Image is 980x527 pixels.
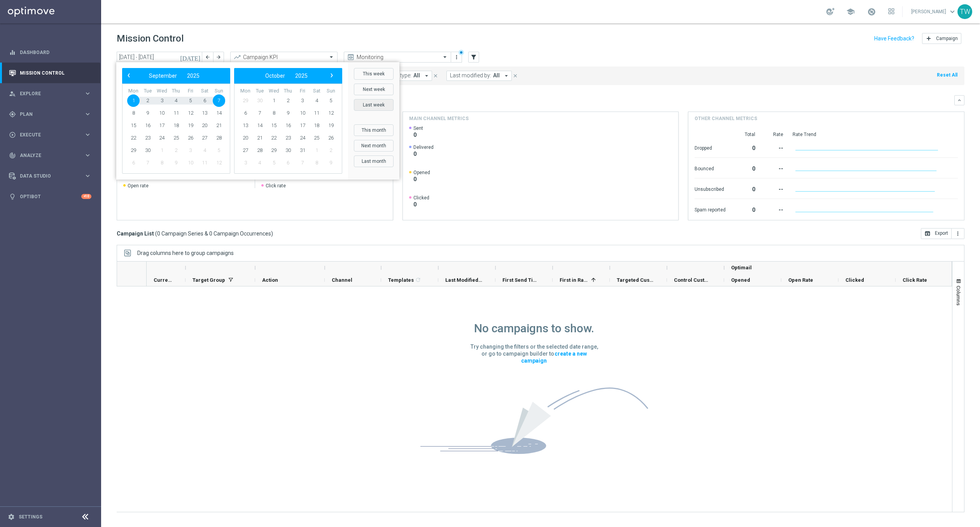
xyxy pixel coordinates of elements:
multiple-options-button: Export to CSV [921,230,964,236]
span: Delivered [413,144,434,150]
input: Select date range [117,52,202,63]
a: Settings [19,515,42,519]
div: Mission Control [9,70,92,76]
i: refresh [415,277,421,283]
div: Spam reported [695,203,726,215]
span: Open Rate [788,277,813,283]
button: more_vert [453,52,460,62]
button: Next week [354,84,394,95]
span: 3 [296,94,309,107]
span: 14 [213,107,225,119]
span: Current Status [154,277,172,283]
span: 22 [268,132,280,144]
i: keyboard_arrow_right [84,172,91,180]
th: weekday [155,88,169,94]
div: lightbulb Optibot +10 [9,194,92,200]
button: track_changes Analyze keyboard_arrow_right [9,152,92,159]
div: Data Studio [9,173,84,180]
button: ‹ [124,71,134,81]
button: play_circle_outline Execute keyboard_arrow_right [9,132,92,138]
span: 11 [310,107,323,119]
span: Target Group [192,277,225,283]
div: Plan [9,111,84,118]
span: 16 [282,119,294,132]
span: Action [262,277,278,283]
span: 10 [296,107,309,119]
i: lightbulb [9,193,16,200]
button: arrow_forward [213,52,224,63]
span: Sent [413,125,423,131]
span: Templates [388,277,414,283]
p: Try changing the filters or the selected date range, or go to campaign builder to [470,343,598,364]
span: 1 [127,94,140,107]
span: 9 [142,107,154,119]
i: open_in_browser [924,230,931,237]
div: Row Groups [137,250,234,256]
div: -- [765,203,783,215]
span: 14 [254,119,266,132]
span: First in Range [560,277,588,283]
button: close [432,72,439,80]
span: 2 [170,144,182,157]
th: weekday [198,88,212,94]
span: 8 [127,107,140,119]
span: 3 [239,157,252,169]
i: arrow_back [205,54,210,60]
span: ‹ [124,70,134,80]
span: 28 [254,144,266,157]
span: 25 [170,132,182,144]
th: weekday [169,88,184,94]
div: 0 [735,141,755,154]
span: 2 [282,94,294,107]
button: 2025 [182,71,205,81]
span: school [846,7,855,16]
span: 22 [127,132,140,144]
span: 25 [310,132,323,144]
span: 20 [198,119,211,132]
button: Data Studio keyboard_arrow_right [9,173,92,179]
span: 6 [282,157,294,169]
span: 23 [142,132,154,144]
span: 29 [127,144,140,157]
i: more_vert [955,230,961,237]
span: 0 [413,201,429,208]
span: Campaign [936,36,958,41]
i: arrow_forward [216,54,221,60]
i: close [513,73,518,79]
span: Clicked [413,195,429,201]
button: This month [354,124,394,136]
span: 8 [310,157,323,169]
i: person_search [9,90,16,97]
i: gps_fixed [9,111,16,118]
span: Opened [731,277,750,283]
span: 7 [142,157,154,169]
span: 9 [170,157,182,169]
button: open_in_browser Export [921,228,952,239]
i: arrow_drop_down [423,72,430,79]
div: Execute [9,131,84,138]
span: Data Studio [20,174,84,178]
button: Recurrence type: All arrow_drop_down [367,71,432,81]
bs-datepicker-navigation-view: ​ ​ ​ [236,71,336,81]
img: noRowsMissionControl.svg [420,387,648,454]
div: TW [957,4,972,19]
span: 0 [413,176,430,183]
span: 11 [198,157,211,169]
span: Plan [20,112,84,117]
button: Last modified by: All arrow_drop_down [446,71,512,81]
span: 10 [156,107,168,119]
span: 7 [296,157,309,169]
span: Clicked [845,277,864,283]
span: 31 [296,144,309,157]
span: 5 [268,157,280,169]
span: 6 [239,107,252,119]
a: Dashboard [20,42,91,63]
button: Last week [354,99,394,111]
div: Bounced [695,162,726,174]
span: 19 [325,119,337,132]
button: This week [354,68,394,80]
th: weekday [126,88,141,94]
span: All [493,72,500,79]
